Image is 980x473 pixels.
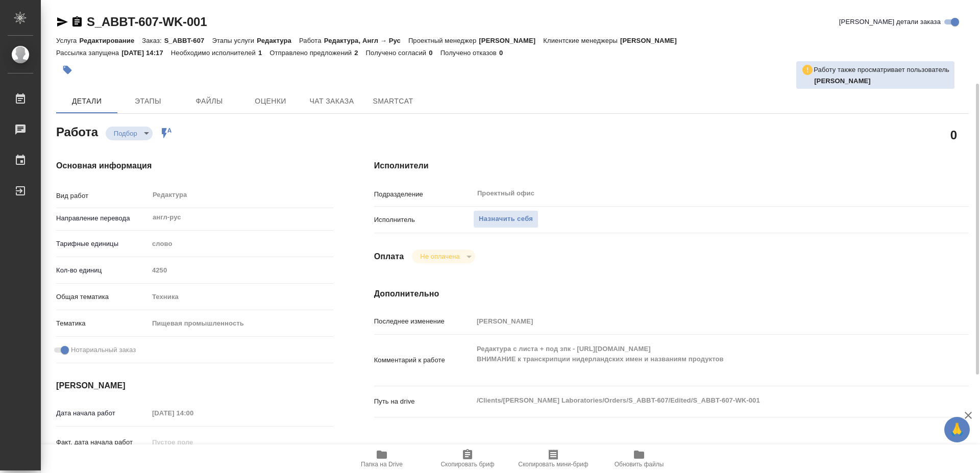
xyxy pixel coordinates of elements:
p: Рассылка запущена [56,49,121,57]
span: SmartCat [369,95,418,108]
p: Этапы услуги [212,37,257,44]
p: Корешков Алексей [814,76,949,86]
p: Подразделение [374,189,473,200]
div: Техника [149,288,333,306]
input: Пустое поле [149,263,333,278]
p: Путь на drive [374,396,473,407]
p: 2 [354,49,365,57]
div: Пищевая промышленность [149,315,333,332]
p: Редактура [257,37,299,44]
h4: Дополнительно [374,288,969,300]
button: Не оплачена [417,252,462,261]
button: Скопировать ссылку [71,16,83,28]
p: Редактирование [79,37,142,44]
div: слово [149,235,333,253]
span: Папка на Drive [361,461,403,468]
p: 0 [499,49,510,57]
p: Тематика [56,318,149,329]
input: Пустое поле [149,435,238,450]
h4: Исполнители [374,160,969,172]
input: Пустое поле [149,406,238,420]
h4: Оплата [374,251,404,263]
p: Работу также просматривает пользователь [814,65,949,75]
p: Направление перевода [56,213,149,223]
p: Получено отказов [440,49,499,57]
button: Папка на Drive [339,444,425,473]
a: S_ABBT-607-WK-001 [87,15,207,29]
p: Общая тематика [56,292,149,302]
button: Подбор [111,129,140,138]
p: Комментарий к работе [374,355,473,365]
span: [PERSON_NAME] детали заказа [839,17,941,27]
p: [PERSON_NAME] [479,37,543,44]
p: 0 [429,49,440,57]
span: Детали [62,95,111,108]
button: 🙏 [944,417,970,442]
p: Работа [299,37,324,44]
span: Нотариальный заказ [71,345,136,355]
span: Чат заказа [307,95,356,108]
span: Скопировать бриф [440,461,494,468]
h4: Основная информация [56,160,333,172]
p: Услуга [56,37,79,44]
button: Назначить себя [473,210,538,228]
p: Дата начала работ [56,408,149,418]
b: [PERSON_NAME] [814,77,871,85]
p: Вид работ [56,191,149,201]
p: Клиентские менеджеры [543,37,620,44]
p: Кол-во единиц [56,265,149,276]
textarea: /Clients/[PERSON_NAME] Laboratories/Orders/S_ABBT-607/Edited/S_ABBT-607-WK-001 [473,392,919,409]
p: Проектный менеджер [408,37,479,44]
textarea: Редактура с листа + под зпк - [URL][DOMAIN_NAME] ВНИМАНИЕ к транскрипции нидерландских имен и наз... [473,340,919,378]
button: Скопировать мини-бриф [510,444,596,473]
p: Необходимо исполнителей [171,49,258,57]
button: Скопировать ссылку для ЯМессенджера [56,16,68,28]
span: Файлы [185,95,234,108]
span: Этапы [124,95,173,108]
p: [DATE] 14:17 [121,49,171,57]
div: Подбор [412,250,475,263]
span: 🙏 [948,419,966,440]
p: Исполнитель [374,215,473,225]
input: Пустое поле [473,314,919,329]
span: Оценки [246,95,295,108]
h2: 0 [950,126,957,143]
span: Обновить файлы [615,461,664,468]
button: Добавить тэг [56,59,79,81]
p: [PERSON_NAME] [620,37,684,44]
p: Последнее изменение [374,316,473,327]
p: Факт. дата начала работ [56,437,149,447]
button: Обновить файлы [596,444,682,473]
p: Отправлено предложений [269,49,354,57]
p: 1 [258,49,269,57]
p: S_ABBT-607 [164,37,212,44]
p: Заказ: [142,37,164,44]
span: Назначить себя [479,213,533,225]
p: Получено согласий [366,49,429,57]
div: Подбор [106,127,153,140]
p: Тарифные единицы [56,239,149,249]
span: Скопировать мини-бриф [518,461,588,468]
h4: [PERSON_NAME] [56,380,333,392]
h2: Работа [56,122,98,140]
button: Скопировать бриф [425,444,510,473]
p: Редактура, Англ → Рус [324,37,408,44]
